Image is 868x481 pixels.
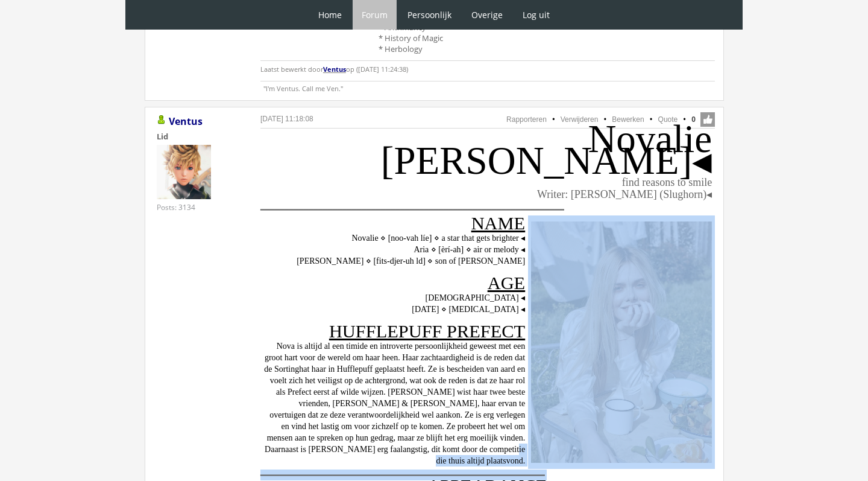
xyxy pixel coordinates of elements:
[157,202,195,212] div: Posts: 3134
[157,131,241,142] div: Lid
[157,145,211,199] img: Ventus
[260,115,313,123] a: [DATE] 11:18:08
[528,218,715,466] img: 7b9daebd1ad4069664600ea0309e219d.jpg
[264,342,525,465] span: Nova is altijd al een timide en introverte persoonlijkheid geweest met een groot hart voor de wer...
[506,115,547,124] a: Rapporteren
[329,321,525,342] u: HUFFLEPUFF PREFECT
[323,65,346,74] a: Ventus
[471,213,526,234] u: NAME
[260,60,715,78] p: Laatst bewerkt door op ([DATE] 11:24:38)
[169,115,203,128] a: Ventus
[561,115,599,124] a: Verwijderen
[297,234,525,266] span: Novalie ⋄ [noo-vah líe] ⋄ a star that gets brighter ◂ Aria ⋄ [èrí-ah] ⋄ air or melody ◂ [PERSON_N...
[658,115,678,124] a: Quote
[488,273,526,293] u: AGE
[381,117,712,182] span: Novalie [PERSON_NAME]◂
[537,176,712,200] span: find reasons to smile Writer: [PERSON_NAME] (Slughorn)◂
[412,293,525,314] span: [DEMOGRAPHIC_DATA] ◂ [DATE] ⋄ [MEDICAL_DATA] ◂
[612,115,644,124] a: Bewerken
[260,81,715,93] p: "I'm Ventus. Call me Ven."
[157,115,166,125] img: Gebruiker is online
[691,114,696,125] span: 0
